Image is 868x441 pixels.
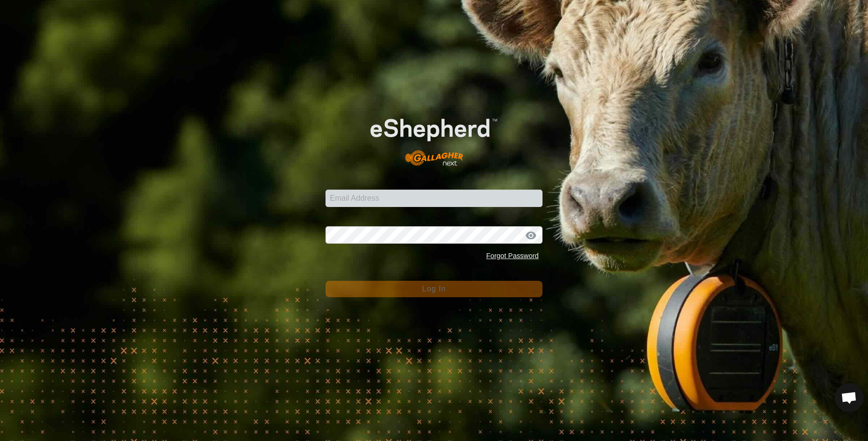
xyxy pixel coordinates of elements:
a: Forgot Password [486,252,539,260]
span: Log In [422,285,446,293]
input: Email Address [325,190,542,207]
img: E-shepherd Logo [347,100,521,174]
a: Open chat [835,383,864,412]
button: Log In [325,281,542,297]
